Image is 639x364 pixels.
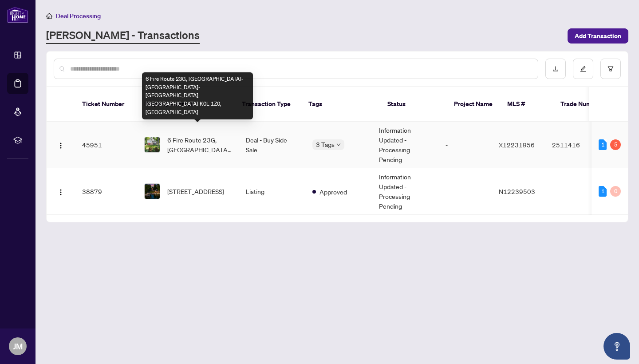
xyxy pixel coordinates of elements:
td: - [438,122,492,168]
th: Property Address [137,87,235,122]
td: - [545,168,607,215]
img: Logo [57,189,64,196]
th: Tags [301,87,380,122]
img: logo [7,7,28,23]
div: 1 [599,139,607,150]
td: - [438,168,492,215]
td: 38879 [75,168,137,215]
td: Information Updated - Processing Pending [372,122,438,168]
img: Logo [57,142,64,149]
button: Open asap [603,333,630,360]
div: 1 [599,186,607,197]
button: edit [573,59,593,79]
div: 5 [610,139,621,150]
span: Deal Processing [56,12,101,20]
span: Approved [319,187,347,197]
span: JM [13,340,23,352]
span: X12231956 [499,141,535,149]
span: Add Transaction [575,29,621,43]
span: 3 Tags [316,139,335,150]
td: 2511416 [545,122,607,168]
span: [STREET_ADDRESS] [167,186,224,196]
td: Deal - Buy Side Sale [239,122,305,168]
span: download [552,66,559,72]
td: Listing [239,168,305,215]
span: down [336,142,341,147]
th: Trade Number [553,87,615,122]
span: 6 Fire Route 23G, [GEOGRAPHIC_DATA]-[GEOGRAPHIC_DATA]-[GEOGRAPHIC_DATA], [GEOGRAPHIC_DATA] K0L 1Z... [167,135,232,154]
button: download [545,59,566,79]
th: Project Name [447,87,500,122]
div: 0 [610,186,621,197]
img: thumbnail-img [145,137,160,152]
th: Transaction Type [235,87,301,122]
img: thumbnail-img [145,184,160,199]
a: [PERSON_NAME] - Transactions [46,28,200,44]
button: filter [600,59,621,79]
span: edit [580,66,586,72]
th: Status [380,87,447,122]
span: N12239503 [499,187,535,195]
button: Logo [54,138,68,152]
span: filter [607,66,614,72]
td: Information Updated - Processing Pending [372,168,438,215]
div: 6 Fire Route 23G, [GEOGRAPHIC_DATA]-[GEOGRAPHIC_DATA]-[GEOGRAPHIC_DATA], [GEOGRAPHIC_DATA] K0L 1Z... [142,72,253,119]
button: Logo [54,184,68,198]
button: Add Transaction [568,28,628,44]
td: 45951 [75,122,137,168]
th: MLS # [500,87,553,122]
span: home [46,13,52,19]
th: Ticket Number [75,87,137,122]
